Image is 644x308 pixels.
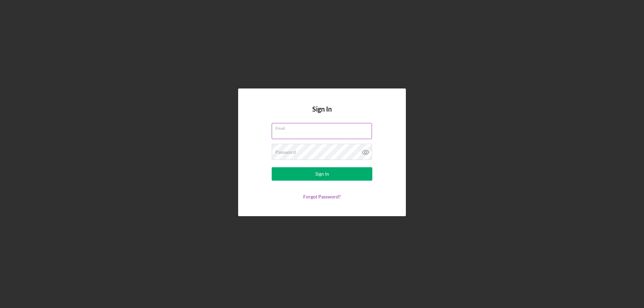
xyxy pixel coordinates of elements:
label: Email [275,123,372,131]
h4: Sign In [312,105,332,123]
div: Sign In [315,167,329,181]
label: Password [275,149,296,155]
a: Forgot Password? [303,194,341,199]
button: Sign In [272,167,372,181]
